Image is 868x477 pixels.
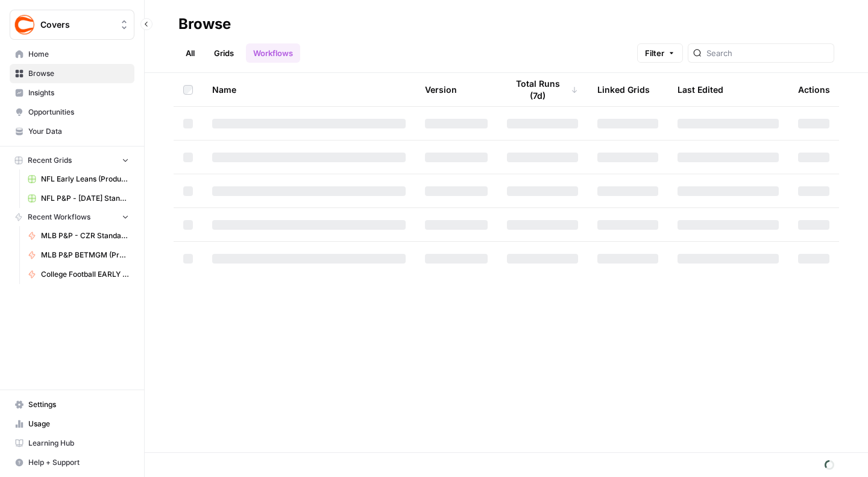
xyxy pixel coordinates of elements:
[10,208,134,226] button: Recent Workflows
[507,73,578,106] div: Total Runs (7d)
[28,49,129,60] span: Home
[597,73,650,106] div: Linked Grids
[41,230,129,241] span: MLB P&P - CZR Standard (Production)
[212,73,406,106] div: Name
[798,73,830,106] div: Actions
[41,250,129,261] span: MLB P&P BETMGM (Production)
[28,438,129,449] span: Learning Hub
[14,14,36,36] img: Covers Logo
[10,453,134,472] button: Help + Support
[22,226,134,245] a: MLB P&P - CZR Standard (Production)
[10,434,134,453] a: Learning Hub
[28,87,129,98] span: Insights
[10,45,134,64] a: Home
[207,43,241,63] a: Grids
[41,174,129,185] span: NFL Early Leans (Production) Grid
[246,43,300,63] a: Workflows
[10,10,134,40] button: Workspace: Covers
[425,73,457,106] div: Version
[22,169,134,189] a: NFL Early Leans (Production) Grid
[637,43,683,63] button: Filter
[28,457,129,468] span: Help + Support
[10,122,134,141] a: Your Data
[28,68,129,79] span: Browse
[10,83,134,103] a: Insights
[10,64,134,83] a: Browse
[645,47,664,59] span: Filter
[28,419,129,429] span: Usage
[22,245,134,265] a: MLB P&P BETMGM (Production)
[28,155,72,166] span: Recent Grids
[10,414,134,434] a: Usage
[10,151,134,169] button: Recent Grids
[22,189,134,208] a: NFL P&P - [DATE] Standard (Production) Grid
[22,265,134,284] a: College Football EARLY LEANS (Production)
[10,103,134,122] a: Opportunities
[41,193,129,204] span: NFL P&P - [DATE] Standard (Production) Grid
[10,395,134,414] a: Settings
[28,126,129,137] span: Your Data
[706,47,829,59] input: Search
[28,212,90,223] span: Recent Workflows
[678,73,723,106] div: Last Edited
[178,14,231,34] div: Browse
[40,19,113,31] span: Covers
[28,399,129,410] span: Settings
[178,43,202,63] a: All
[28,107,129,118] span: Opportunities
[41,269,129,280] span: College Football EARLY LEANS (Production)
